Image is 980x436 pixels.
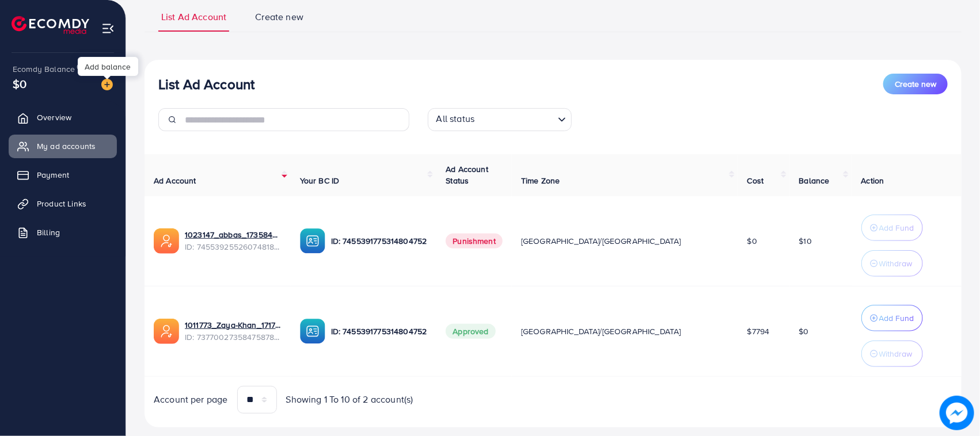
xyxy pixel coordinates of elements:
span: Overview [37,112,71,123]
a: Billing [9,221,117,244]
div: <span class='underline'>1023147_abbas_1735843853887</span></br>7455392552607481857 [185,229,282,253]
span: Product Links [37,198,86,209]
span: ID: 7377002735847587841 [185,331,282,343]
span: All status [434,110,477,128]
p: Withdraw [879,257,913,270]
input: Search for option [478,110,553,128]
span: $10 [799,235,812,247]
span: [GEOGRAPHIC_DATA]/[GEOGRAPHIC_DATA] [521,326,681,337]
button: Add Fund [861,215,923,241]
img: ic-ba-acc.ded83a64.svg [300,228,325,254]
span: $7794 [747,326,770,337]
span: Account per page [154,393,228,406]
span: List Ad Account [161,10,226,24]
span: Ad Account Status [446,163,488,186]
span: Balance [799,175,830,186]
span: Time Zone [521,175,560,186]
img: image [940,396,974,430]
p: ID: 7455391775314804752 [331,234,428,248]
span: Ecomdy Balance [13,63,75,75]
span: Your BC ID [300,175,340,186]
span: Action [861,175,884,186]
img: ic-ads-acc.e4c84228.svg [154,319,179,344]
img: ic-ads-acc.e4c84228.svg [154,228,179,254]
p: Withdraw [879,347,913,361]
p: Add Fund [879,221,914,235]
span: ID: 7455392552607481857 [185,241,282,253]
a: Payment [9,163,117,186]
a: My ad accounts [9,135,117,158]
h3: List Ad Account [158,76,255,93]
img: logo [12,16,89,34]
span: Punishment [446,234,503,248]
span: My ad accounts [37,140,96,152]
p: ID: 7455391775314804752 [331,324,428,338]
span: Showing 1 To 10 of 2 account(s) [286,393,413,406]
button: Create new [883,74,948,94]
span: $0 [799,326,809,337]
p: Add Fund [879,311,914,325]
div: Add balance [78,57,138,76]
span: Cost [747,175,764,186]
a: Product Links [9,192,117,215]
span: Create new [895,78,936,90]
span: Ad Account [154,175,196,186]
img: ic-ba-acc.ded83a64.svg [300,319,325,344]
img: image [101,79,113,90]
img: menu [101,22,115,35]
span: Payment [37,169,69,181]
a: 1023147_abbas_1735843853887 [185,229,282,240]
button: Withdraw [861,341,923,367]
a: Overview [9,106,117,129]
button: Add Fund [861,305,923,331]
a: 1011773_Zaya-Khan_1717592302951 [185,319,282,331]
span: Approved [446,324,495,339]
span: $0 [747,235,757,247]
span: Billing [37,227,60,238]
span: Create new [255,10,303,24]
button: Withdraw [861,250,923,277]
span: [GEOGRAPHIC_DATA]/[GEOGRAPHIC_DATA] [521,235,681,247]
span: $0 [13,75,26,92]
div: <span class='underline'>1011773_Zaya-Khan_1717592302951</span></br>7377002735847587841 [185,319,282,343]
div: Search for option [428,108,572,131]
